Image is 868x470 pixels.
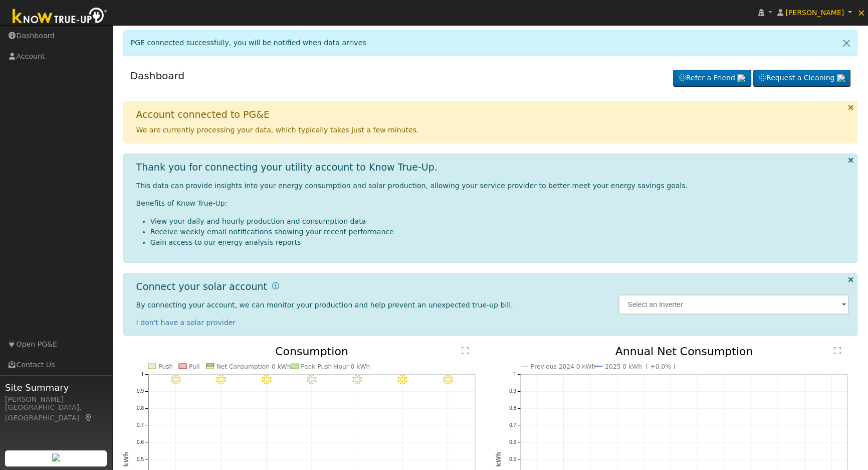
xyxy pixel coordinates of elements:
[150,237,849,248] li: Gain access to our energy analysis reports
[216,363,291,370] text: Net Consumption 0 kWh
[397,375,407,385] i: 8/12 - Clear
[141,372,144,377] text: 1
[123,452,130,467] text: kWh
[136,319,236,327] a: I don't have a solar provider
[137,405,144,411] text: 0.8
[618,294,849,315] input: Select an Inverter
[443,375,453,385] i: 8/13 - Clear
[189,363,200,370] text: Pull
[509,405,516,411] text: 0.8
[130,70,185,82] a: Dashboard
[857,7,865,19] span: ×
[137,456,144,462] text: 0.5
[495,452,502,467] text: kWh
[275,345,348,358] text: Consumption
[462,347,469,355] text: 
[5,402,107,423] div: [GEOGRAPHIC_DATA], [GEOGRAPHIC_DATA]
[737,74,745,82] img: retrieve
[307,375,317,385] i: 8/10 - Clear
[136,301,513,309] span: By connecting your account, we can monitor your production and help prevent an unexpected true-up...
[509,439,516,445] text: 0.6
[136,198,849,209] p: Benefits of Know True-Up:
[605,363,675,370] text: 2025 0 kWh [ +0.0% ]
[158,363,173,370] text: Push
[834,347,841,355] text: 
[8,6,113,28] img: Know True-Up
[150,216,849,227] li: View your daily and hourly production and consumption data
[301,363,370,370] text: Peak Push Hour 0 kWh
[150,227,849,237] li: Receive weekly email notifications showing your recent performance
[261,375,271,385] i: 8/09 - Clear
[136,182,688,190] span: This data can provide insights into your energy consumption and solar production, allowing your s...
[615,345,753,358] text: Annual Net Consumption
[136,162,438,173] h1: Thank you for connecting your utility account to Know True-Up.
[837,74,845,82] img: retrieve
[216,375,226,385] i: 8/08 - Clear
[123,30,858,56] div: PGE connected successfully, you will be notified when data arrives
[673,70,751,87] a: Refer a Friend
[84,414,93,422] a: Map
[136,126,419,134] span: We are currently processing your data, which typically takes just a few minutes.
[5,394,107,405] div: [PERSON_NAME]
[136,281,267,292] h1: Connect your solar account
[531,363,595,370] text: Previous 2024 0 kWh
[137,422,144,428] text: 0.7
[509,456,516,462] text: 0.5
[137,389,144,394] text: 0.9
[509,422,516,428] text: 0.7
[352,375,362,385] i: 8/11 - Clear
[5,381,107,394] span: Site Summary
[753,70,850,87] a: Request a Cleaning
[836,31,857,55] a: Close
[136,109,270,120] h1: Account connected to PG&E
[52,453,60,461] img: retrieve
[137,439,144,445] text: 0.6
[509,389,516,394] text: 0.9
[170,375,180,385] i: 8/07 - Clear
[785,9,844,17] span: [PERSON_NAME]
[513,372,516,377] text: 1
